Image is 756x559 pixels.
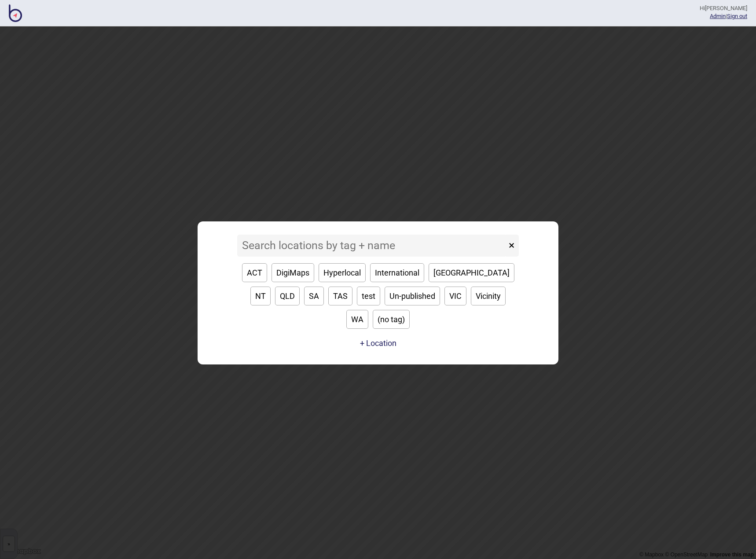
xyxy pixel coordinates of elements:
button: × [504,235,519,257]
button: test [357,287,380,305]
button: [GEOGRAPHIC_DATA] [429,263,514,282]
button: Un-published [385,287,440,305]
button: DigiMaps [272,263,314,282]
button: International [370,263,424,282]
a: Admin [710,13,726,19]
button: (no tag) [373,310,410,329]
button: SA [304,287,324,305]
button: Vicinity [471,287,506,305]
button: NT [250,287,271,305]
img: BindiMaps CMS [9,4,22,22]
button: ACT [242,263,267,282]
button: + Location [360,338,396,348]
a: + Location [358,335,399,351]
button: Hyperlocal [319,263,366,282]
button: TAS [328,287,352,305]
button: WA [346,310,368,329]
button: QLD [275,287,300,305]
button: Sign out [727,13,747,19]
div: Hi [PERSON_NAME] [700,4,747,12]
button: VIC [444,287,466,305]
input: Search locations by tag + name [237,235,506,257]
span: | [710,13,727,19]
